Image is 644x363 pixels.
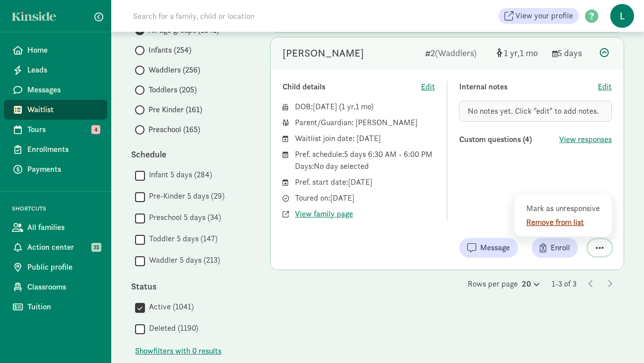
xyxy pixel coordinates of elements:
[148,64,200,76] span: Waddlers (256)
[480,242,510,254] span: Message
[4,297,107,317] a: Tuition
[4,237,107,257] a: Action center 35
[499,8,579,24] a: View your profile
[313,101,337,112] span: [DATE]
[295,133,435,145] div: Waitlist join date: [DATE]
[342,101,356,112] span: 1
[131,280,250,293] div: Status
[295,117,435,129] div: Parent/Guardian: [PERSON_NAME]
[148,104,202,116] span: Pre Kinder (161)
[421,81,435,93] button: Edit
[459,81,598,93] div: Internal notes
[515,10,573,22] span: View your profile
[559,134,612,145] button: View responses
[91,125,100,134] span: 4
[4,60,107,80] a: Leads
[526,217,603,228] div: Remove from list
[145,190,224,202] label: Pre-Kinder 5 days (29)
[4,140,107,159] a: Enrollments
[27,144,99,155] span: Enrollments
[27,301,99,313] span: Tuition
[145,301,194,313] label: Active (1041)
[497,46,544,60] div: [object Object]
[27,163,99,175] span: Payments
[27,84,99,96] span: Messages
[4,218,107,237] a: All families
[295,176,435,188] div: Pref. start date: [DATE]
[295,101,435,113] div: DOB: ( )
[551,242,570,254] span: Enroll
[27,241,99,253] span: Action center
[27,44,99,56] span: Home
[504,47,520,59] span: 1
[459,238,518,258] button: Message
[145,322,198,334] label: Deleted (1190)
[295,148,435,172] div: Pref. schedule: 5 days 6:30 AM - 6:00 PM Days: No day selected
[356,101,371,112] span: 1
[131,147,250,161] div: Schedule
[435,47,477,59] span: (Waddlers)
[532,238,578,258] button: Enroll
[520,47,538,59] span: 1
[127,6,406,26] input: Search for a family, child or location
[610,4,634,28] span: L
[425,46,489,60] div: 2
[27,124,99,136] span: Tours
[283,45,364,61] div: Keegan Subramanian
[145,254,220,266] label: Waddler 5 days (213)
[27,221,99,233] span: All families
[27,104,99,116] span: Waitlist
[135,345,221,357] span: Show filters with 0 results
[594,315,644,363] iframe: Chat Widget
[4,40,107,60] a: Home
[27,64,99,76] span: Leads
[91,243,101,252] span: 35
[295,192,435,204] div: Toured on: [DATE]
[4,120,107,140] a: Tours 4
[526,203,603,215] div: Mark as unresponsive
[148,124,200,136] span: Preschool (165)
[4,257,107,277] a: Public profile
[145,233,217,245] label: Toddler 5 days (147)
[598,81,612,93] button: Edit
[27,261,99,273] span: Public profile
[27,281,99,293] span: Classrooms
[4,80,107,100] a: Messages
[4,100,107,120] a: Waitlist
[145,212,221,223] label: Preschool 5 days (34)
[148,84,197,96] span: Toddlers (205)
[270,278,624,290] div: Rows per page 1-3 of 3
[459,134,559,145] div: Custom questions (4)
[145,169,212,181] label: Infant 5 days (284)
[552,46,592,60] div: 5 days
[135,345,221,357] button: Showfilters with 0 results
[468,106,599,116] span: No notes yet. Click "edit" to add notes.
[4,159,107,179] a: Payments
[522,278,540,290] div: 20
[295,208,353,220] button: View family page
[4,277,107,297] a: Classrooms
[148,44,191,56] span: Infants (254)
[283,81,421,93] div: Child details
